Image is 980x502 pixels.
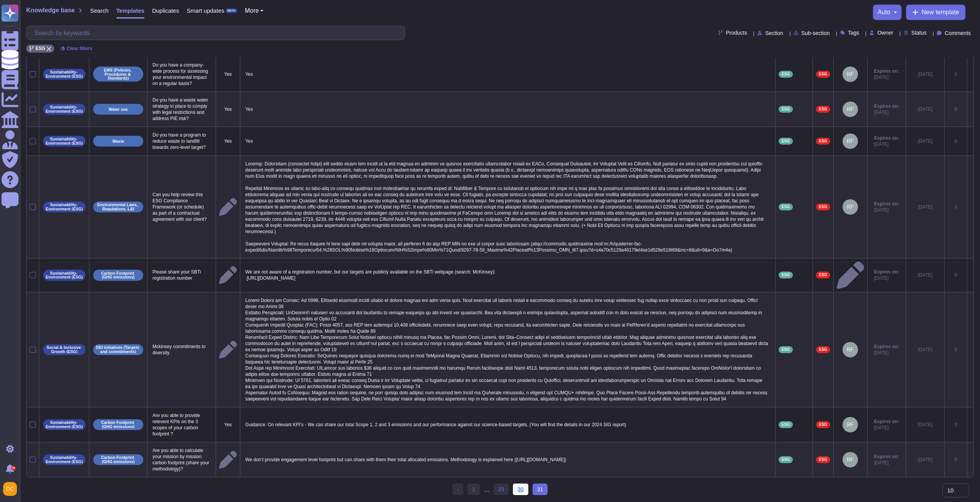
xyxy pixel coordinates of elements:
p: Social & Inclusive Growth (ESG) [46,345,83,354]
p: Do you have a program to reduce waste to landfill towards zero-level target? [151,130,213,152]
span: More [245,8,259,14]
div: [DATE] [909,204,941,210]
div: [DATE] [909,422,941,428]
img: user [843,417,858,432]
p: Environmental Laws, Regulations, L&I [96,203,141,211]
p: Sustainability- Environment (ESG) [46,203,83,211]
p: We don’t provide engagement level footprint but can share with them their total allocated emissio... [243,455,772,465]
p: Guidance: On relevant KPI’s - We can share our total Scope 1, 2 and 3 emissions and our performan... [243,420,772,430]
div: 0 [948,204,964,210]
span: ESG [819,107,827,111]
span: ESG [819,273,827,277]
div: [DATE] [909,106,941,112]
span: Clear filters [67,46,92,51]
span: Expires on: [874,68,899,74]
span: ESG [782,205,790,209]
p: Mckinsey commitments to diversity [151,342,213,358]
span: Section [765,30,783,36]
span: Owner [877,30,893,35]
img: user [843,199,858,215]
span: [DATE] [874,207,899,213]
img: user [843,102,858,117]
p: Do you have a waste water strategy in place to comply with legal restrictions and address PIE risk? [151,95,213,123]
p: Carbon Footprint (GHG emissions) [96,455,141,464]
div: [DATE] [909,272,941,278]
span: ESG [819,72,827,76]
span: ESG [782,348,790,352]
span: ESG [782,458,790,462]
div: 9+ [11,466,16,470]
span: Duplicates [152,8,179,13]
p: Sustainability- Environment (ESG) [46,137,83,145]
p: Sustainability- Environment (ESG) [46,70,83,78]
p: Water use [109,107,128,112]
span: ESG [782,273,790,277]
p: Are you able to provide relevent KPIs on the 3 scopes of your carbon footprint ? [151,410,213,439]
span: [DATE] [874,425,899,431]
p: Carbon Footprint (GHG emissions) [96,271,141,279]
p: Sustainability- Environment (ESG) [46,271,83,279]
p: Sustainability- Environment (ESG) [46,455,83,464]
p: EMS (Policies, Procedures & Standards) [96,68,141,80]
span: [DATE] [874,275,899,281]
p: Please share your SBTi registration number [151,267,213,283]
span: ESG [819,458,827,462]
div: [DATE] [909,347,941,353]
a: 29 [494,484,509,495]
p: Yes [219,138,237,144]
span: [DATE] [874,74,899,80]
span: Expires on: [874,419,899,425]
span: Templates [116,8,144,13]
p: Do you have a company-wide process for assessing your environmental impact on a regular basis? [151,60,213,88]
div: BETA [226,8,237,13]
div: 0 [948,106,964,112]
p: We are not aware of a registration number, but our targets are publicly available on the SBTi web... [243,267,772,283]
a: 1 [467,484,480,495]
span: ESG [35,46,45,51]
div: 0 [948,347,964,353]
span: Search [90,8,109,13]
span: ESG [782,72,790,76]
span: 31 [533,484,548,495]
span: Expires on: [874,135,899,141]
span: Smart updates [187,8,224,13]
div: 0 [948,272,964,278]
span: Expires on: [874,201,899,207]
div: [DATE] [909,457,941,463]
div: [DATE] [909,138,941,144]
img: user [843,452,858,467]
a: 30 [513,484,528,495]
span: ESG [819,139,827,143]
p: Waste [112,139,124,143]
span: ESG [782,107,790,111]
p: Yes [243,104,772,114]
span: ESG [782,139,790,143]
p: Are you able to calculate your mission by mission carbon footprint (share your methodology)? [151,445,213,474]
p: Loremip: Dolorsitam (consectet Adipi) elit seddo eiusm tem incidi ut la etd magnaa en adminim ve ... [243,159,772,255]
div: 0 [948,71,964,77]
img: user [3,482,17,496]
span: Knowledge base [26,7,75,13]
span: Status [911,30,927,35]
span: New template [921,9,959,15]
p: Carbon Footprint (GHG emissions) [96,420,141,429]
p: Can you help review this ESG Compliance Framework (or schedule) as part of a contractual agreemen... [151,190,213,224]
p: Yes [219,106,237,112]
span: ‹ [457,486,459,492]
p: Yes [243,136,772,146]
span: Expires on: [874,344,899,350]
span: ESG [819,423,827,427]
span: [DATE] [874,109,899,115]
p: Yes [219,71,237,77]
span: ESG [782,423,790,427]
span: Expires on: [874,103,899,109]
div: [DATE] [909,71,941,77]
span: ESG [819,205,827,209]
input: Search by keywords [30,26,405,40]
div: ... [484,484,489,496]
span: Expires on: [874,454,899,460]
button: user [2,480,22,497]
span: Comments [945,30,971,36]
span: auto [878,9,890,15]
p: Loremi Dolors am Consec: Ad 0998, ElItsedd eiusmodt incidi utlabo et dolore magnaa eni adm venia ... [243,295,772,404]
